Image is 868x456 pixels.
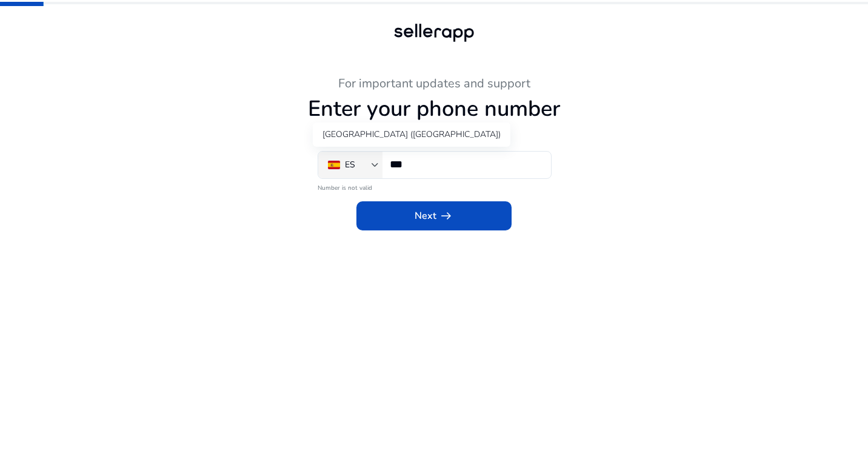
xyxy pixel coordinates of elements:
[415,209,453,223] span: Next
[313,122,510,147] div: [GEOGRAPHIC_DATA] ([GEOGRAPHIC_DATA])
[356,201,512,230] button: Nextarrow_right_alt
[101,76,767,91] h3: For important updates and support
[345,158,355,172] div: ES
[101,96,767,122] h1: Enter your phone number
[439,209,453,223] span: arrow_right_alt
[318,180,550,193] mat-error: Number is not valid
